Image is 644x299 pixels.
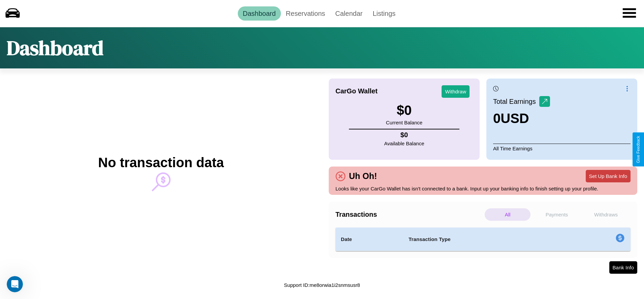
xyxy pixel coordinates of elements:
[330,6,367,21] a: Calendar
[386,103,422,118] h3: $ 0
[493,95,539,108] p: Total Earnings
[442,85,470,98] button: Withdraw
[335,211,483,218] h4: Transactions
[367,6,400,21] a: Listings
[281,6,330,21] a: Reservations
[609,261,637,274] button: Bank Info
[493,111,550,126] h3: 0 USD
[384,139,424,148] p: Available Balance
[7,276,23,292] iframe: Intercom live chat
[485,208,530,221] p: All
[409,235,561,243] h4: Transaction Type
[7,34,103,62] h1: Dashboard
[341,235,398,243] h4: Date
[335,87,378,95] h4: CarGo Wallet
[534,208,580,221] p: Payments
[98,155,224,170] h2: No transaction data
[636,136,641,163] div: Give Feedback
[238,6,281,21] a: Dashboard
[384,131,424,139] h4: $ 0
[284,280,360,290] p: Support ID: me8orwia1i2snmsusr8
[335,228,631,251] table: simple table
[493,144,631,153] p: All Time Earnings
[586,170,631,182] button: Set Up Bank Info
[346,171,380,181] h4: Uh Oh!
[335,184,631,193] p: Looks like your CarGo Wallet has isn't connected to a bank. Input up your banking info to finish ...
[386,118,422,127] p: Current Balance
[583,208,629,221] p: Withdraws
